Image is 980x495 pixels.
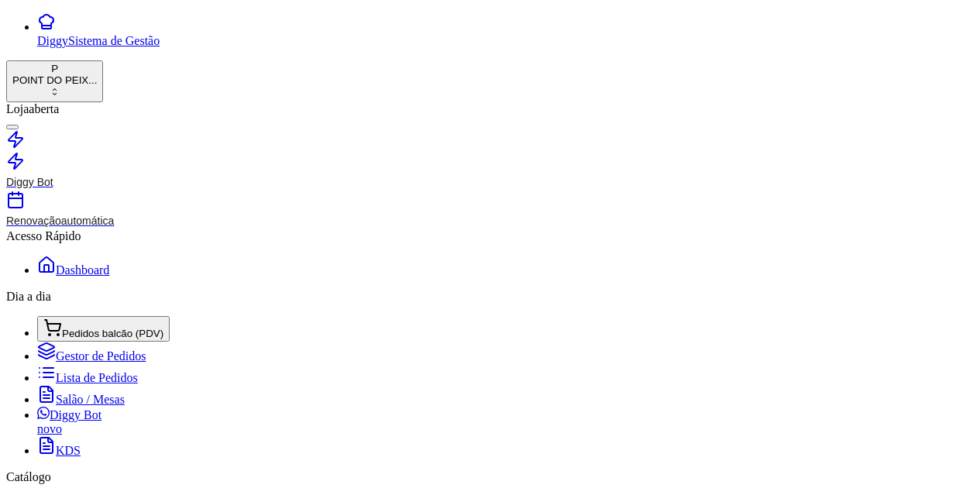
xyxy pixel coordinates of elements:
[56,349,146,363] span: Gestor de Pedidos
[6,130,974,229] a: Diggy BotRenovaçãoautomática
[37,371,138,384] a: Lista de Pedidos
[37,393,125,406] a: Salão / Mesas
[50,408,101,421] span: Diggy Bot
[6,125,19,129] button: Alterar Status
[37,349,146,363] a: Gestor de Pedidos
[37,422,974,436] div: novo
[37,408,974,436] a: Diggy Botnovo
[6,470,974,484] div: Catálogo
[56,371,138,384] span: Lista de Pedidos
[6,290,974,304] div: Dia a dia
[37,316,170,342] button: Pedidos balcão (PDV)
[68,34,160,47] span: Sistema de Gestão
[6,229,974,243] div: Acesso Rápido
[37,444,81,457] a: KDS
[37,12,974,48] a: DiggySistema de Gestão
[37,34,68,47] span: Diggy
[56,393,125,406] span: Salão / Mesas
[37,263,109,277] a: Dashboard
[12,74,97,86] div: POINT DO PEIX ...
[6,212,974,229] article: Renovação automática
[51,63,58,74] span: P
[56,263,109,277] span: Dashboard
[62,328,163,339] span: Pedidos balcão (PDV)
[6,60,103,102] button: Select a team
[6,102,974,116] div: Loja aberta
[6,174,974,191] article: Diggy Bot
[56,444,81,457] span: KDS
